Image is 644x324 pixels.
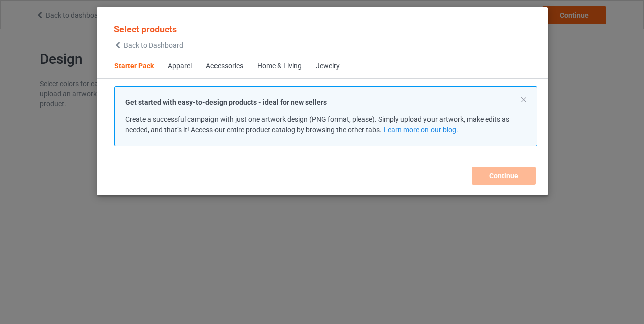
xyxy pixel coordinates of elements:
[206,61,243,71] div: Accessories
[125,98,327,106] strong: Get started with easy-to-design products - ideal for new sellers
[125,115,509,134] span: Create a successful campaign with just one artwork design (PNG format, please). Simply upload you...
[107,54,161,78] span: Starter Pack
[168,61,192,71] div: Apparel
[257,61,302,71] div: Home & Living
[316,61,340,71] div: Jewelry
[114,24,177,34] span: Select products
[124,41,183,49] span: Back to Dashboard
[383,126,458,134] a: Learn more on our blog.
